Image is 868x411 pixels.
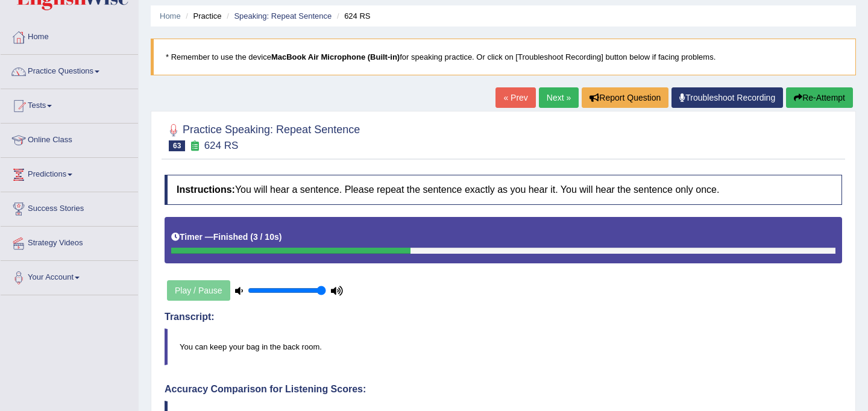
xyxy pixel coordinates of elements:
small: Exam occurring question [188,140,201,152]
b: 3 / 10s [253,232,279,242]
blockquote: * Remember to use the device for speaking practice. Or click on [Troubleshoot Recording] button b... [151,39,856,75]
a: Strategy Videos [1,227,138,257]
a: « Prev [495,87,535,108]
a: Next » [539,87,579,108]
h4: Accuracy Comparison for Listening Scores: [165,384,842,395]
b: Instructions: [177,184,235,195]
li: 624 RS [334,10,371,22]
a: Success Stories [1,192,138,222]
h4: You will hear a sentence. Please repeat the sentence exactly as you hear it. You will hear the se... [165,175,842,205]
a: Home [160,11,181,20]
b: ) [279,232,282,242]
a: Your Account [1,261,138,291]
h5: Timer — [171,233,281,242]
a: Speaking: Repeat Sentence [234,11,332,20]
h4: Transcript: [165,312,842,322]
button: Report Question [582,87,668,108]
li: Practice [183,10,221,22]
a: Predictions [1,158,138,188]
blockquote: You can keep your bag in the back room. [165,328,842,365]
a: Home [1,20,138,51]
span: 63 [169,140,185,151]
small: 624 RS [204,140,239,151]
a: Practice Questions [1,55,138,85]
b: Finished [213,232,248,242]
h2: Practice Speaking: Repeat Sentence [165,121,360,151]
b: ( [250,232,253,242]
button: Re-Attempt [786,87,853,108]
b: MacBook Air Microphone (Built-in) [271,52,400,61]
a: Online Class [1,124,138,154]
a: Troubleshoot Recording [671,87,783,108]
a: Tests [1,89,138,119]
